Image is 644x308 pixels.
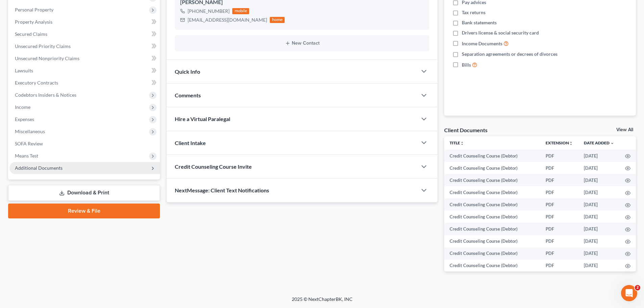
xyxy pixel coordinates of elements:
[175,163,252,170] span: Credit Counseling Course Invite
[616,127,633,132] a: View All
[578,235,620,247] td: [DATE]
[15,68,33,73] span: Lawsuits
[15,141,43,146] span: SOFA Review
[444,223,540,235] td: Credit Counseling Course (Debtor)
[129,296,515,308] div: 2025 © NextChapterBK, INC
[578,198,620,211] td: [DATE]
[540,247,578,260] td: PDF
[540,186,578,198] td: PDF
[9,138,160,150] a: SOFA Review
[9,28,160,40] a: Secured Claims
[621,285,637,301] iframe: Intercom live chat
[444,260,540,272] td: Credit Counseling Course (Debtor)
[444,150,540,162] td: Credit Counseling Course (Debtor)
[546,140,573,145] a: Extensionunfold_more
[15,165,63,171] span: Additional Documents
[175,92,201,98] span: Comments
[15,43,71,49] span: Unsecured Priority Claims
[15,104,30,110] span: Income
[462,51,557,57] span: Separation agreements or decrees of divorces
[578,211,620,223] td: [DATE]
[578,260,620,272] td: [DATE]
[175,116,230,122] span: Hire a Virtual Paralegal
[444,235,540,247] td: Credit Counseling Course (Debtor)
[444,126,487,134] div: Client Documents
[15,55,79,61] span: Unsecured Nonpriority Claims
[15,128,45,134] span: Miscellaneous
[9,65,160,77] a: Lawsuits
[540,211,578,223] td: PDF
[15,80,58,86] span: Executory Contracts
[15,116,34,122] span: Expenses
[578,247,620,260] td: [DATE]
[578,174,620,186] td: [DATE]
[270,17,285,23] div: home
[175,187,269,193] span: NextMessage: Client Text Notifications
[188,8,230,15] div: [PHONE_NUMBER]
[462,62,471,68] span: Bills
[9,40,160,52] a: Unsecured Priority Claims
[540,260,578,272] td: PDF
[188,17,267,23] div: [EMAIL_ADDRESS][DOMAIN_NAME]
[444,186,540,198] td: Credit Counseling Course (Debtor)
[15,31,47,37] span: Secured Claims
[9,16,160,28] a: Property Analysis
[15,7,53,13] span: Personal Property
[8,185,160,201] a: Download & Print
[540,198,578,211] td: PDF
[180,41,424,46] button: New Contact
[9,77,160,89] a: Executory Contracts
[540,150,578,162] td: PDF
[578,162,620,174] td: [DATE]
[462,40,502,47] span: Income Documents
[444,198,540,211] td: Credit Counseling Course (Debtor)
[460,141,464,145] i: unfold_more
[540,235,578,247] td: PDF
[15,153,38,159] span: Means Test
[462,29,539,36] span: Drivers license & social security card
[15,19,52,25] span: Property Analysis
[610,141,614,145] i: expand_more
[578,223,620,235] td: [DATE]
[450,140,464,145] a: Titleunfold_more
[175,68,200,75] span: Quick Info
[540,174,578,186] td: PDF
[578,186,620,198] td: [DATE]
[9,52,160,65] a: Unsecured Nonpriority Claims
[444,162,540,174] td: Credit Counseling Course (Debtor)
[232,8,249,14] div: mobile
[462,19,497,26] span: Bank statements
[175,140,206,146] span: Client Intake
[444,211,540,223] td: Credit Counseling Course (Debtor)
[635,285,640,290] span: 2
[15,92,76,98] span: Codebtors Insiders & Notices
[444,247,540,260] td: Credit Counseling Course (Debtor)
[569,141,573,145] i: unfold_more
[462,9,485,16] span: Tax returns
[444,174,540,186] td: Credit Counseling Course (Debtor)
[8,204,160,218] a: Review & File
[540,162,578,174] td: PDF
[540,223,578,235] td: PDF
[578,150,620,162] td: [DATE]
[584,140,614,145] a: Date Added expand_more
